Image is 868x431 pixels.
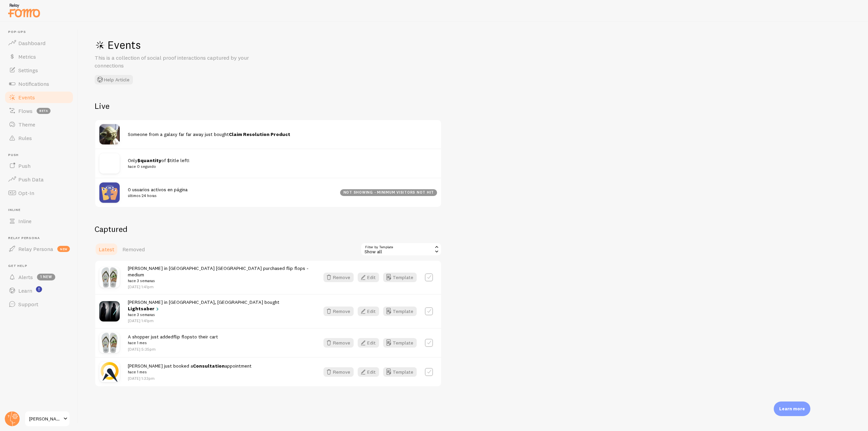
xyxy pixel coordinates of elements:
img: fomo-relay-logo-orange.svg [7,2,41,19]
p: [DATE] 1:41pm [128,318,311,324]
h2: Live [95,101,442,111]
span: Support [18,301,38,308]
div: Show all [360,242,442,256]
p: Learn more [779,406,805,412]
span: Removed [122,246,145,253]
h2: Captured [95,224,442,234]
a: Learn [4,284,74,297]
button: Remove [323,307,354,316]
a: Support [4,297,74,311]
div: Learn more [774,401,810,416]
a: Notifications [4,77,74,91]
a: Theme [4,118,74,131]
a: Push [4,159,74,173]
p: This is a collection of social proof interactions captured by your connections [95,54,257,70]
button: Template [383,367,417,377]
a: Relay Persona new [4,242,74,256]
small: hace 3 semanas [128,312,311,318]
a: Edit [358,367,383,377]
span: Push Data [18,176,44,183]
small: hace 1 mes [128,369,252,375]
button: Remove [323,367,354,377]
span: Theme [18,121,35,128]
button: Remove [323,338,354,348]
small: hace 3 semanas [128,278,311,284]
span: Push [18,162,31,169]
span: Relay Persona [8,236,74,240]
a: Removed [118,242,149,256]
button: Edit [358,273,379,282]
span: 0 usuarios activos en página [128,187,332,199]
small: últimos 24 horas [128,193,332,199]
p: [DATE] 1:33pm [128,375,252,381]
button: Edit [358,367,379,377]
span: Settings [18,67,38,74]
span: [PERSON_NAME] just booked a appointment [128,363,252,375]
a: Template [383,307,417,316]
span: Metrics [18,53,36,60]
span: Inline [8,208,74,212]
a: Alerts 1 new [4,270,74,284]
a: Lightsaber [128,306,160,312]
span: Dashboard [18,40,45,46]
button: Template [383,338,417,348]
a: Inline [4,214,74,228]
img: no_image.svg [99,153,120,174]
img: star-wars-special-create-your-own-lightsaber-photo.webp [99,301,120,321]
span: Rules [18,135,32,141]
button: Edit [358,338,379,348]
span: Get Help [8,264,74,268]
span: Relay Persona [18,246,53,252]
strong: Consultation [193,363,225,369]
a: Flows beta [4,104,74,118]
small: hace 0 segundo [128,163,429,170]
span: A shopper just added to their cart [128,334,218,346]
span: beta [37,108,51,114]
span: Alerts [18,274,33,280]
span: [PERSON_NAME] in [GEOGRAPHIC_DATA], [GEOGRAPHIC_DATA] bought [128,299,311,318]
span: Learn [18,287,32,294]
span: Events [18,94,35,101]
span: Only of $title left! [128,157,429,170]
img: Ges02nlSsisNYH7tJUsD [99,124,120,144]
span: $quantity [137,157,161,163]
a: Edit [358,338,383,348]
a: Settings [4,63,74,77]
a: Latest [95,242,118,256]
p: [DATE] 1:41pm [128,284,311,290]
span: 1 new [37,274,55,280]
a: Edit [358,273,383,282]
div: not showing - minimum visitors not hit [340,189,437,196]
span: Push [8,153,74,157]
a: [PERSON_NAME]-test-store [24,411,70,427]
button: Template [383,273,417,282]
img: acuity_scheduling.png [99,362,120,382]
button: Remove [323,273,354,282]
a: Push Data [4,173,74,186]
p: [DATE] 5:35pm [128,346,218,352]
h1: Events [95,38,298,52]
a: Edit [358,307,383,316]
button: Help Article [95,75,133,84]
a: Opt-In [4,186,74,200]
img: images.jpg [99,267,120,288]
strong: Claim Resolution Product [229,131,290,137]
a: Events [4,91,74,104]
button: Edit [358,307,379,316]
a: Metrics [4,50,74,63]
span: Pop-ups [8,30,74,34]
span: new [57,246,70,252]
span: Someone from a galaxy far far away just bought [128,131,290,137]
span: [PERSON_NAME] in [GEOGRAPHIC_DATA] [GEOGRAPHIC_DATA] purchased flip flops - medium [128,265,311,284]
span: Notifications [18,80,49,87]
a: Dashboard [4,36,74,50]
span: Opt-In [18,190,34,196]
img: images.jpg [99,333,120,353]
a: flip flops [173,334,192,340]
span: Latest [99,246,114,253]
svg: <p>Watch New Feature Tutorials!</p> [36,286,42,292]
small: hace 1 mes [128,340,218,346]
